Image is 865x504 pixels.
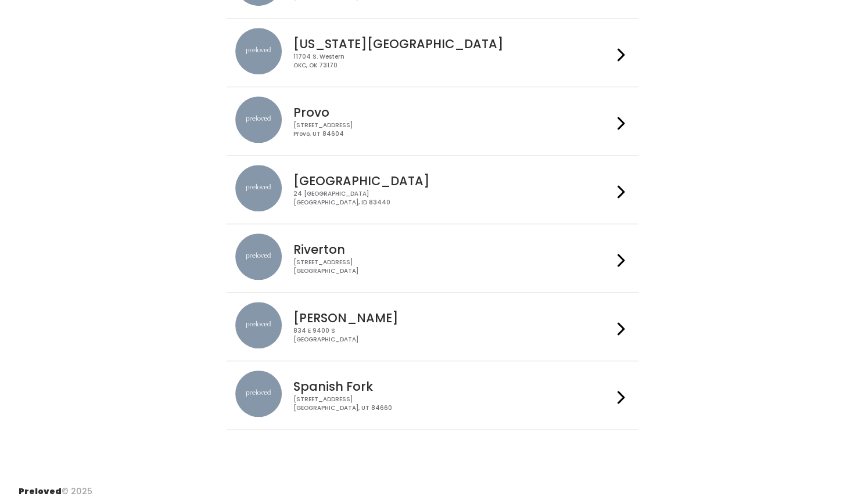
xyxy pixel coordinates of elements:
a: preloved location [US_STATE][GEOGRAPHIC_DATA] 11704 S. WesternOKC, OK 73170 [235,28,630,77]
h4: [US_STATE][GEOGRAPHIC_DATA] [293,37,613,51]
h4: [PERSON_NAME] [293,311,613,325]
div: [STREET_ADDRESS] [GEOGRAPHIC_DATA], UT 84660 [293,395,613,412]
div: [STREET_ADDRESS] Provo, UT 84604 [293,121,613,138]
img: preloved location [235,302,282,348]
a: preloved location [PERSON_NAME] 834 E 9400 S[GEOGRAPHIC_DATA] [235,302,630,351]
img: preloved location [235,233,282,280]
h4: [GEOGRAPHIC_DATA] [293,174,613,188]
img: preloved location [235,96,282,143]
a: preloved location Spanish Fork [STREET_ADDRESS][GEOGRAPHIC_DATA], UT 84660 [235,370,630,420]
a: preloved location Provo [STREET_ADDRESS]Provo, UT 84604 [235,96,630,146]
h4: Riverton [293,243,613,256]
div: 834 E 9400 S [GEOGRAPHIC_DATA] [293,327,613,344]
a: preloved location Riverton [STREET_ADDRESS][GEOGRAPHIC_DATA] [235,233,630,283]
h4: Provo [293,106,613,119]
div: 24 [GEOGRAPHIC_DATA] [GEOGRAPHIC_DATA], ID 83440 [293,190,613,207]
div: [STREET_ADDRESS] [GEOGRAPHIC_DATA] [293,258,613,275]
h4: Spanish Fork [293,380,613,393]
a: preloved location [GEOGRAPHIC_DATA] 24 [GEOGRAPHIC_DATA][GEOGRAPHIC_DATA], ID 83440 [235,165,630,214]
img: preloved location [235,28,282,74]
span: Preloved [19,485,62,497]
div: © 2025 [19,476,92,498]
img: preloved location [235,370,282,417]
div: 11704 S. Western OKC, OK 73170 [293,53,613,70]
img: preloved location [235,165,282,211]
